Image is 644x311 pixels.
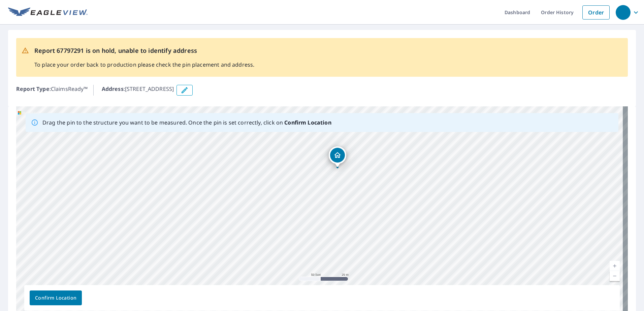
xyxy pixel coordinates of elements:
b: Address [102,85,124,93]
b: Confirm Location [284,119,331,126]
p: : ClaimsReady™ [16,85,88,96]
p: To place your order back to production please check the pin placement and address. [34,61,254,69]
p: Drag the pin to the structure you want to be measured. Once the pin is set correctly, click on [42,118,331,127]
p: : [STREET_ADDRESS] [102,85,174,96]
p: Report 67797291 is on hold, unable to identify address [34,46,254,55]
a: Current Level 19, Zoom Out [610,271,620,281]
span: Confirm Location [35,294,76,302]
b: Report Type [16,85,50,93]
a: Current Level 19, Zoom In [610,261,620,271]
a: Order [582,5,610,20]
div: Dropped pin, building 1, Residential property, 172 County Road 217 Corinth, MS 38834 [329,146,346,167]
img: EV Logo [8,7,88,18]
button: Confirm Location [30,290,82,305]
